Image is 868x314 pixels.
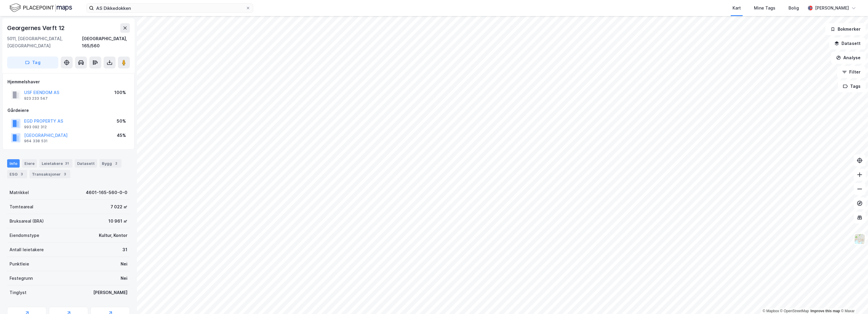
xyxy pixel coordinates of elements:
[114,89,126,96] div: 100%
[24,139,48,143] div: 964 338 531
[75,159,97,168] div: Datasett
[7,57,58,68] button: Tag
[825,23,866,35] button: Bokmerker
[94,4,246,13] input: Søk på adresse, matrikkel, gårdeiere, leietakere eller personer
[10,289,27,296] div: Tinglyst
[7,23,66,33] div: Georgernes Verft 12
[7,159,20,168] div: Info
[62,171,68,177] div: 3
[93,289,127,296] div: [PERSON_NAME]
[10,275,33,282] div: Festegrunn
[86,189,127,196] div: 4601-165-560-0-0
[838,80,866,92] button: Tags
[117,132,126,139] div: 45%
[829,38,866,49] button: Datasett
[10,232,39,239] div: Eiendomstype
[10,203,33,210] div: Tomteareal
[837,66,866,78] button: Filter
[763,309,779,313] a: Mapbox
[22,159,37,168] div: Eiere
[108,218,127,225] div: 10 961 ㎡
[7,35,82,49] div: 5011, [GEOGRAPHIC_DATA], [GEOGRAPHIC_DATA]
[10,3,72,13] img: logo.f888ab2527a4732fd821a326f86c7f29.svg
[24,96,48,101] div: 923 233 547
[82,35,130,49] div: [GEOGRAPHIC_DATA], 165/560
[780,309,809,313] a: OpenStreetMap
[39,159,72,168] div: Leietakere
[122,246,127,253] div: 31
[121,275,127,282] div: Nei
[10,189,29,196] div: Matrikkel
[838,285,868,314] iframe: Chat Widget
[10,260,29,268] div: Punktleie
[733,4,741,12] div: Kart
[754,4,775,12] div: Mine Tags
[29,170,70,178] div: Transaksjoner
[19,171,25,177] div: 3
[110,203,127,210] div: 7 022 ㎡
[99,159,121,168] div: Bygg
[831,52,866,64] button: Analyse
[99,232,127,239] div: Kultur, Kontor
[24,125,47,129] div: 993 092 312
[10,218,44,225] div: Bruksareal (BRA)
[7,78,130,85] div: Hjemmelshaver
[117,118,126,125] div: 50%
[113,160,119,166] div: 2
[815,4,849,12] div: [PERSON_NAME]
[788,4,799,12] div: Bolig
[121,260,127,268] div: Nei
[7,170,27,178] div: ESG
[10,246,44,253] div: Antall leietakere
[7,107,130,114] div: Gårdeiere
[64,160,70,166] div: 31
[854,233,865,245] img: Z
[811,309,840,313] a: Improve this map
